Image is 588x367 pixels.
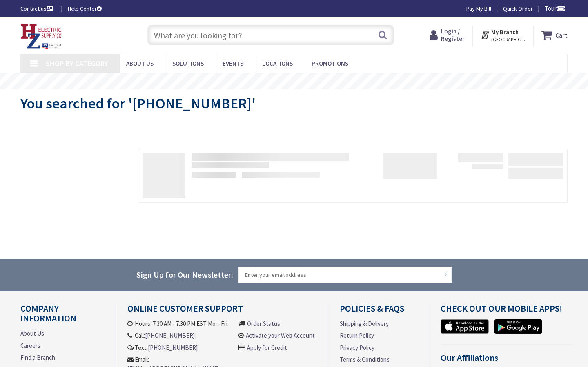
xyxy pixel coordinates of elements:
a: Activate your Web Account [246,331,315,340]
a: Return Policy [340,331,374,340]
span: You searched for '[PHONE_NUMBER]' [20,94,256,113]
a: Help Center [68,4,102,13]
div: My Branch [GEOGRAPHIC_DATA], [GEOGRAPHIC_DATA] [481,28,526,42]
li: Call: [127,331,235,340]
rs-layer: Free Same Day Pickup at 8 Locations [229,77,374,86]
span: Events [223,60,243,67]
a: Quick Order [503,4,533,13]
a: Careers [20,341,40,350]
span: Sign Up for Our Newsletter: [136,270,233,280]
a: Privacy Policy [340,343,374,352]
span: Login / Register [441,27,465,42]
li: Hours: 7:30 AM - 7:30 PM EST Mon-Fri. [127,319,235,328]
span: Locations [262,60,293,67]
span: Tour [545,4,566,12]
h4: Online Customer Support [127,303,315,319]
span: Solutions [172,60,204,67]
span: Shop By Category [46,59,108,68]
a: [PHONE_NUMBER] [148,343,198,352]
input: Enter your email address [238,267,452,283]
li: Text: [127,343,235,352]
a: About Us [20,329,44,338]
span: About Us [126,60,154,67]
a: Shipping & Delivery [340,319,389,328]
a: Order Status [247,319,280,328]
span: Promotions [312,60,348,67]
strong: My Branch [491,28,519,36]
input: What are you looking for? [147,25,394,45]
a: Terms & Conditions [340,355,390,364]
span: [GEOGRAPHIC_DATA], [GEOGRAPHIC_DATA] [491,36,526,43]
a: Cart [541,28,568,42]
strong: Cart [555,28,568,42]
a: Login / Register [430,28,465,42]
a: Find a Branch [20,353,55,362]
a: [PHONE_NUMBER] [145,331,195,340]
h4: Company Information [20,303,102,329]
h4: Policies & FAQs [340,303,416,319]
a: Apply for Credit [247,343,287,352]
h4: Check out Our Mobile Apps! [441,303,574,319]
a: Contact us [20,4,55,13]
a: Pay My Bill [466,4,491,13]
img: HZ Electric Supply [20,24,62,49]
